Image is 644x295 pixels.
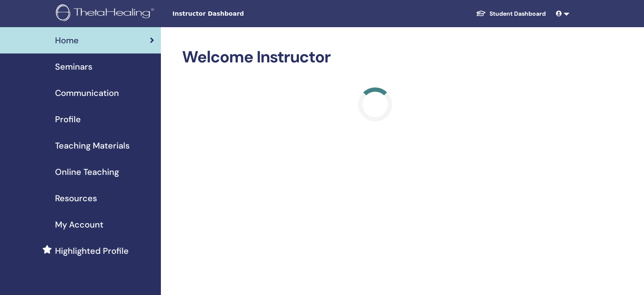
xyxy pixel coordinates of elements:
span: Resources [55,192,97,205]
a: Student Dashboard [469,6,553,22]
span: Online Teaching [55,166,119,178]
span: Highlighted Profile [55,244,129,257]
span: Instructor Dashboard [172,9,299,18]
img: logo.png [56,4,157,23]
span: Home [55,34,79,47]
h2: Welcome Instructor [182,48,568,67]
span: Teaching Materials [55,139,130,152]
span: Communication [55,87,119,99]
span: Profile [55,113,81,126]
img: graduation-cap-white.svg [476,10,486,17]
span: My Account [55,218,103,231]
span: Seminars [55,60,92,73]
